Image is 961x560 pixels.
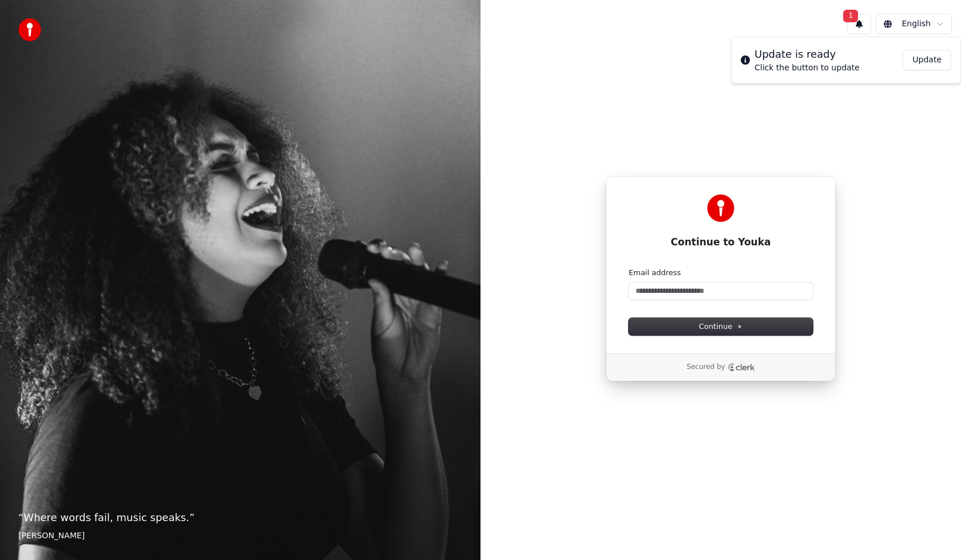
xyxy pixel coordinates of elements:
span: 1 [843,10,858,22]
span: Continue [699,321,742,332]
label: Email address [629,268,681,278]
a: Clerk logo [728,363,755,371]
h1: Continue to Youka [629,236,813,249]
img: youka [18,18,41,41]
button: Update [903,50,951,70]
button: Continue [629,318,813,335]
footer: [PERSON_NAME] [18,530,462,542]
div: Click the button to update [754,62,860,74]
p: “ Where words fail, music speaks. ” [18,510,462,526]
div: Update is ready [754,46,860,62]
button: 1 [847,14,871,34]
p: Secured by [686,363,725,372]
img: Youka [707,194,734,222]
